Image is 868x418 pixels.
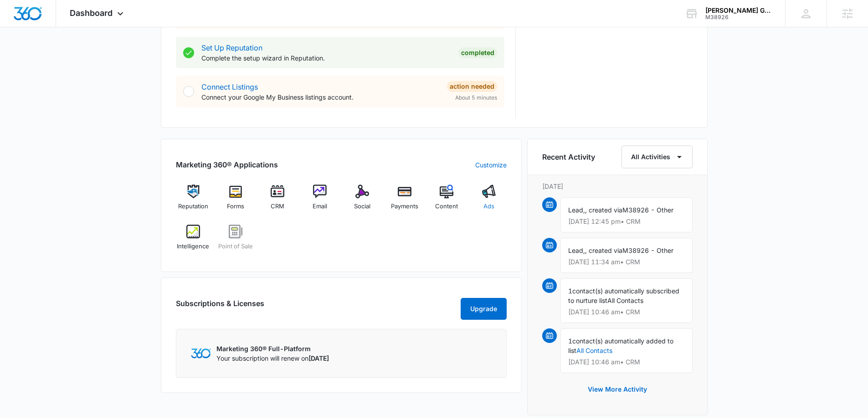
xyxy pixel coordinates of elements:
[458,47,497,58] div: Completed
[622,206,673,214] span: M38926 - Other
[435,202,458,211] span: Content
[176,298,264,316] h2: Subscriptions & Licenses
[579,378,656,400] button: View More Activity
[621,146,693,168] button: All Activities
[461,298,507,320] button: Upgrade
[542,151,595,162] h6: Recent Activity
[216,353,329,363] p: Your subscription will renew on
[568,309,685,315] p: [DATE] 10:46 am • CRM
[568,337,673,354] span: contact(s) automatically added to list
[585,247,622,254] span: , created via
[391,202,418,211] span: Payments
[705,7,772,14] div: account name
[475,160,507,170] a: Customize
[201,53,451,63] p: Complete the setup wizard in Reputation.
[576,347,612,354] a: All Contacts
[308,354,329,362] span: [DATE]
[447,81,497,92] div: Action Needed
[216,344,329,353] p: Marketing 360® Full-Platform
[176,159,278,170] h2: Marketing 360® Applications
[568,287,572,295] span: 1
[568,218,685,225] p: [DATE] 12:45 pm • CRM
[568,247,585,254] span: Lead,
[472,185,507,217] a: Ads
[260,185,295,217] a: CRM
[313,202,327,211] span: Email
[622,247,673,254] span: M38926 - Other
[303,185,338,217] a: Email
[568,359,685,365] p: [DATE] 10:46 am • CRM
[191,348,211,358] img: Marketing 360 Logo
[387,185,422,217] a: Payments
[483,202,494,211] span: Ads
[177,242,209,251] span: Intelligence
[542,181,693,191] p: [DATE]
[585,206,622,214] span: , created via
[227,202,244,211] span: Forms
[70,8,113,18] span: Dashboard
[455,94,497,102] span: About 5 minutes
[218,185,253,217] a: Forms
[271,202,284,211] span: CRM
[568,287,679,304] span: contact(s) automatically subscribed to nurture list
[429,185,464,217] a: Content
[201,82,258,91] a: Connect Listings
[218,242,253,251] span: Point of Sale
[354,202,370,211] span: Social
[176,185,211,217] a: Reputation
[218,225,253,257] a: Point of Sale
[345,185,380,217] a: Social
[705,14,772,20] div: account id
[201,92,440,102] p: Connect your Google My Business listings account.
[568,259,685,265] p: [DATE] 11:34 am • CRM
[607,297,643,304] span: All Contacts
[176,225,211,257] a: Intelligence
[568,337,572,345] span: 1
[568,206,585,214] span: Lead,
[201,43,262,52] a: Set Up Reputation
[178,202,208,211] span: Reputation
